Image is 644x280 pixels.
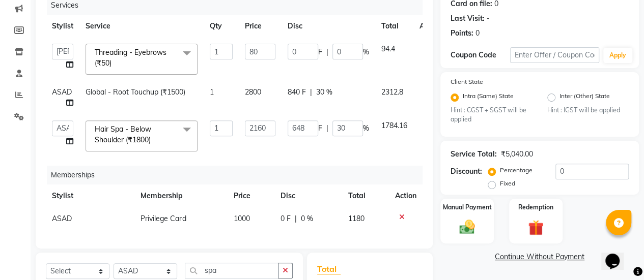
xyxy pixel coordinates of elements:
[185,263,278,278] input: Search
[326,123,328,134] span: |
[451,106,532,125] small: Hint : CGST + SGST will be applied
[381,121,407,130] span: 1784.16
[316,87,332,98] span: 30 %
[451,50,510,60] div: Coupon Code
[210,87,214,97] span: 1
[451,149,497,160] div: Service Total:
[501,149,533,160] div: ₹5,040.00
[500,166,533,175] label: Percentage
[282,15,375,38] th: Disc
[559,91,610,104] label: Inter (Other) State
[451,77,483,86] label: Client State
[141,214,186,223] span: Privilege Card
[389,184,423,207] th: Action
[375,15,413,38] th: Total
[239,15,282,38] th: Price
[413,15,447,38] th: Action
[318,47,322,57] span: F
[603,48,632,63] button: Apply
[601,239,634,270] iframe: chat widget
[300,213,313,224] span: 0 %
[79,15,204,38] th: Service
[326,47,328,57] span: |
[274,184,342,207] th: Disc
[363,47,369,57] span: %
[204,15,239,38] th: Qty
[47,166,430,184] div: Memberships
[52,87,72,97] span: ASAD
[245,87,261,97] span: 2800
[500,179,515,188] label: Fixed
[523,218,548,237] img: _gift.svg
[510,47,599,63] input: Enter Offer / Coupon Code
[46,15,79,38] th: Stylist
[451,166,482,177] div: Discount:
[95,48,166,68] span: Threading - Eyebrows (₹50)
[288,87,306,98] span: 840 F
[443,203,492,212] label: Manual Payment
[363,123,369,134] span: %
[318,123,322,134] span: F
[463,91,514,104] label: Intra (Same) State
[95,125,151,144] span: Hair Spa - Below Shoulder (₹1800)
[52,214,72,223] span: ASAD
[134,184,227,207] th: Membership
[46,184,134,207] th: Stylist
[547,106,629,115] small: Hint : IGST will be applied
[234,214,250,223] span: 1000
[86,87,185,97] span: Global - Root Touchup (₹1500)
[294,213,296,224] span: |
[475,28,480,39] div: 0
[342,184,389,207] th: Total
[348,214,365,223] span: 1180
[151,135,155,144] a: x
[442,252,637,262] a: Continue Without Payment
[455,218,480,236] img: _cash.svg
[280,213,290,224] span: 0 F
[381,87,403,97] span: 2312.8
[228,184,274,207] th: Price
[487,13,490,24] div: -
[451,13,485,24] div: Last Visit:
[518,203,553,212] label: Redemption
[310,87,312,98] span: |
[381,44,395,53] span: 94.4
[317,264,341,274] span: Total
[111,58,116,68] a: x
[451,28,473,39] div: Points:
